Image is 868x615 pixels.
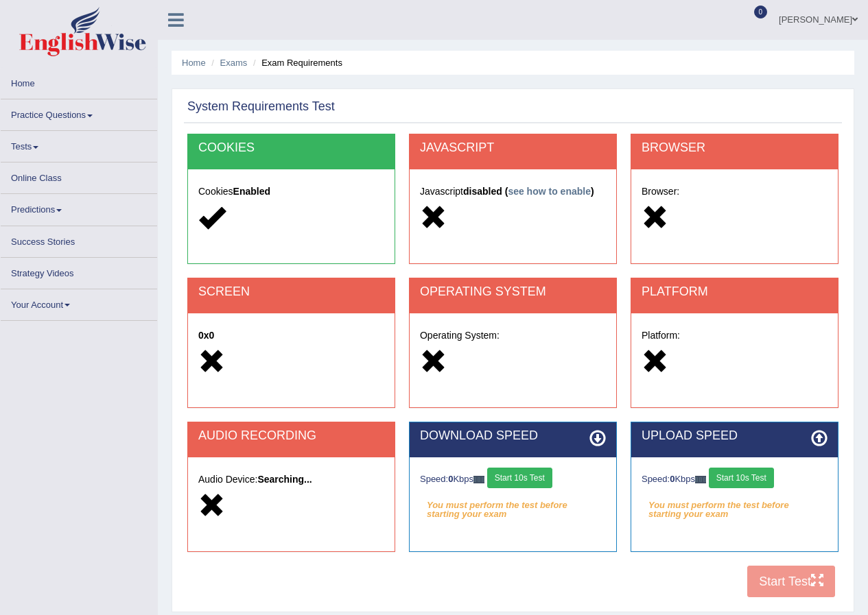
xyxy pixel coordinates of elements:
[187,100,335,114] h2: System Requirements Test
[182,58,206,68] a: Home
[420,330,606,341] h5: Operating System:
[670,474,675,484] strong: 0
[642,429,828,443] h2: UPLOAD SPEED
[754,5,768,19] span: 0
[420,141,606,155] h2: JAVASCRIPT
[1,99,157,126] a: Practice Questions
[250,56,342,69] li: Exam Requirements
[1,131,157,158] a: Tests
[420,429,606,443] h2: DOWNLOAD SPEED
[448,474,453,484] strong: 0
[642,186,828,197] h5: Browser:
[709,468,774,488] button: Start 10s Test
[1,289,157,316] a: Your Account
[420,495,606,516] em: You must perform the test before starting your exam
[233,186,270,197] strong: Enabled
[198,474,384,485] h5: Audio Device:
[1,68,157,95] a: Home
[420,468,606,492] div: Speed: Kbps
[642,495,828,516] em: You must perform the test before starting your exam
[198,141,384,155] h2: COOKIES
[1,226,157,253] a: Success Stories
[420,186,606,197] h5: Javascript
[220,58,248,68] a: Exams
[198,429,384,443] h2: AUDIO RECORDING
[1,258,157,285] a: Strategy Videos
[642,141,828,155] h2: BROWSER
[257,474,312,485] strong: Searching...
[1,194,157,221] a: Predictions
[642,468,828,492] div: Speed: Kbps
[198,186,384,197] h5: Cookies
[463,186,594,197] strong: disabled ( )
[642,285,828,299] h2: PLATFORM
[695,476,706,483] img: ajax-loader-fb-connection.gif
[1,162,157,189] a: Online Class
[420,285,606,299] h2: OPERATING SYSTEM
[198,285,384,299] h2: SCREEN
[198,330,214,341] strong: 0x0
[642,330,828,341] h5: Platform:
[508,186,591,197] a: see how to enable
[487,468,552,488] button: Start 10s Test
[473,476,484,483] img: ajax-loader-fb-connection.gif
